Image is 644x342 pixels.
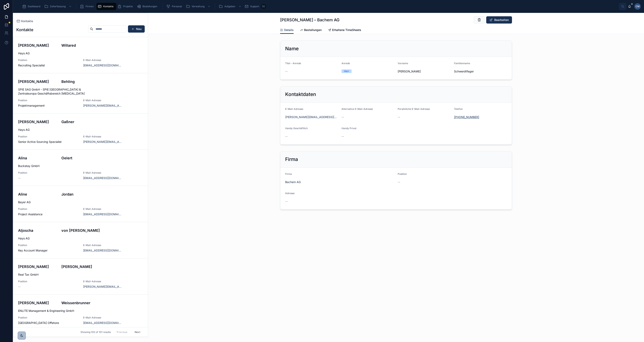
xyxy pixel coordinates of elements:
h4: von [PERSON_NAME] [61,228,143,233]
span: Dashboard [28,5,40,8]
button: Next [132,329,143,335]
a: [EMAIL_ADDRESS][DOMAIN_NAME] [83,63,122,67]
span: Position [18,280,78,283]
button: Bearbeiten [486,16,512,24]
span: [PERSON_NAME] [398,69,451,73]
span: E-Mail-Adresse [83,171,122,174]
a: Kontakte [96,3,116,10]
h4: Jordan [61,192,143,197]
span: Persönliche E-Mail-Adresse [398,107,430,110]
span: Handy Privat [342,127,356,130]
span: Details [284,28,294,32]
div: Herr [344,69,349,73]
span: E-Mail-Adresse [83,280,122,283]
a: Zeiterfassung [43,3,74,10]
span: Recruiting Specialist [18,63,78,67]
a: [EMAIL_ADDRESS][DOMAIN_NAME] [83,248,122,252]
h4: [PERSON_NAME] [61,264,143,269]
span: Projektmanagement [18,104,78,108]
a: Dashboard [21,3,43,10]
a: Bestellungen [136,3,160,10]
h4: [PERSON_NAME] [18,43,57,48]
span: Position [18,207,78,211]
a: Details [280,26,294,34]
span: Erhaltene TimeSheets [332,28,361,32]
span: Bayer AG [18,200,143,204]
span: -- [285,199,288,203]
span: ENLITE Management & Engineering GmbH [18,309,143,313]
a: [PERSON_NAME][EMAIL_ADDRESS][DOMAIN_NAME] [83,285,122,289]
span: Zeiterfassung [50,5,66,8]
span: E-Mail-Adresse [285,107,303,110]
span: Firmen [86,5,94,8]
h4: Willared [61,43,143,48]
h4: Gaßner [61,119,143,125]
h4: Aljoscha [18,228,57,233]
h2: Kontaktdaten [285,91,316,98]
span: -- [342,115,344,119]
a: [EMAIL_ADDRESS][DOMAIN_NAME] [83,321,122,325]
h4: Aline [18,192,57,197]
span: Key Account Manager [18,248,78,252]
a: [PERSON_NAME][EMAIL_ADDRESS][DOMAIN_NAME] [285,115,338,119]
span: Projekte [123,5,133,8]
a: [PERSON_NAME]WillaredHays AGPositionRecruiting SpecialistE-Mail-Adresse[EMAIL_ADDRESS][DOMAIN_NAME] [13,37,148,73]
span: E-Mail-Adresse [83,244,122,247]
a: Bachem AG [285,180,301,184]
button: Neu [128,25,145,33]
a: Projekte [116,3,136,10]
span: Hays AG [18,128,143,132]
span: Kontakte [103,5,114,8]
a: AlinaOelertBuckstay GmbHPosition--E-Mail-Adresse[EMAIL_ADDRESS][DOMAIN_NAME] [13,150,148,186]
span: Firma [285,172,292,175]
span: Position [18,171,78,174]
h4: [PERSON_NAME] [18,79,57,84]
a: [PERSON_NAME]BehlingSPIE SAG GmbH - SPIE [GEOGRAPHIC_DATA] & Zentraleuropa Geschäftsbereich [MEDI... [13,73,148,113]
span: Adresse [285,192,295,195]
a: [EMAIL_ADDRESS][DOMAIN_NAME] [83,176,122,180]
span: SPIE SAG GmbH - SPIE [GEOGRAPHIC_DATA] & Zentraleuropa Geschäftsbereich [MEDICAL_DATA] [18,88,143,96]
div: scrollable content [19,2,619,11]
span: E-Mail-Adresse [83,316,122,319]
h2: Firma [285,156,298,163]
a: [PHONE_NUMBER] [454,115,479,119]
span: -- [398,180,400,184]
span: E-Mail-Adresse [83,207,122,211]
span: Senior Active Sourcing Specialist [18,140,78,144]
a: [PERSON_NAME][PERSON_NAME]Real Tax GmbHPosition--E-Mail-Adresse[PERSON_NAME][EMAIL_ADDRESS][DOMAI... [13,258,148,295]
a: Personal [165,3,185,10]
span: Familienname [454,62,470,65]
span: Support [250,5,259,8]
span: -- [398,115,400,119]
a: AlineJordanBayer AGPositionProject AssistanceE-Mail-Adresse[EMAIL_ADDRESS][DOMAIN_NAME] [13,186,148,222]
span: E-Mail-Adresse [83,59,122,62]
a: [PERSON_NAME][EMAIL_ADDRESS][DOMAIN_NAME] [83,140,122,144]
span: Vorname [398,62,408,65]
h1: [PERSON_NAME] – Bachem AG [280,17,340,23]
span: Titel - Anrede [285,62,301,65]
span: Kontakte [21,19,33,23]
h2: Name [285,45,299,52]
span: Position [398,172,407,175]
h4: [PERSON_NAME] [18,300,57,306]
span: Aufgaben [224,5,235,8]
h1: Kontakte [16,27,33,33]
a: Support50 [243,3,267,10]
span: Hays AG [18,51,143,55]
span: Position [18,135,78,138]
a: Verwaltung [185,3,213,10]
span: -- [342,134,344,138]
a: Aufgaben [218,3,243,10]
span: Bestellungen [304,28,322,32]
span: -- [285,69,288,73]
span: -- [18,176,21,180]
a: Erhaltene TimeSheets [328,26,361,34]
span: Buckstay GmbH [18,164,143,168]
span: [GEOGRAPHIC_DATA] Offshore [18,321,78,325]
span: CM [636,5,640,8]
h4: [PERSON_NAME] [18,264,57,269]
span: -- [285,134,288,138]
span: Anrede [342,62,350,65]
span: Telefon [454,107,463,110]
